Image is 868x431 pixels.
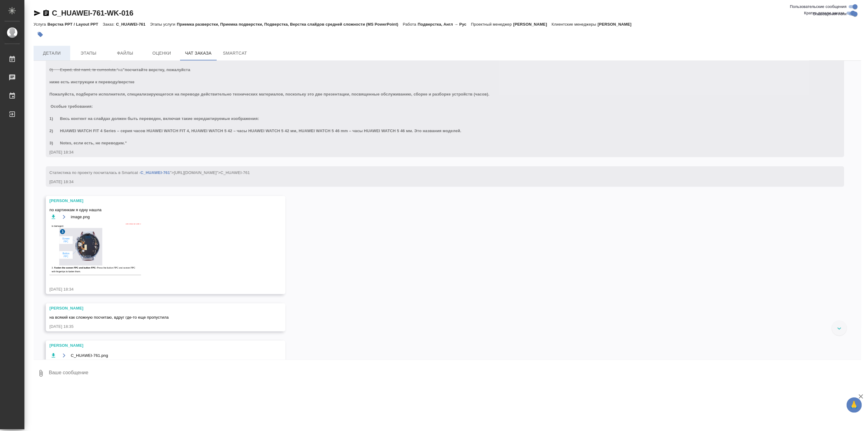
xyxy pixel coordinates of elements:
button: 🙏 [847,397,862,413]
button: Скопировать ссылку [42,9,50,17]
span: Оценки [147,49,176,57]
div: [PERSON_NAME] [49,198,264,204]
span: Чат заказа [184,49,213,57]
p: Этапы услуги [150,22,177,27]
a: C_HUAWEI-761 [140,170,170,175]
span: image.png [71,214,90,220]
div: [PERSON_NAME] [49,342,264,349]
div: [DATE] 18:34 [49,286,264,292]
p: Проектный менеджер [471,22,513,27]
span: Этапы [74,49,103,57]
button: Открыть на драйве [60,213,68,221]
p: Подверстка, Англ → Рус [418,22,471,27]
p: Услуга [34,22,47,27]
span: C_HUAWEI-761.png [71,353,108,359]
button: Скачать [49,352,57,359]
p: Приемка разверстки, Приемка подверстки, Подверстка, Верстка слайдов средней сложности (MS PowerPo... [177,22,403,27]
p: Работа [403,22,418,27]
p: [PERSON_NAME] [598,22,636,27]
span: SmartCat [220,49,250,57]
span: 🙏 [849,399,859,411]
img: image.png [49,224,141,276]
div: [DATE] 18:34 [49,149,823,155]
span: Оповещения-логи [813,11,847,17]
button: Добавить тэг [34,28,47,41]
button: Скопировать ссылку для ЯМессенджера [34,9,41,17]
div: [DATE] 18:34 [49,179,823,185]
button: Открыть на драйве [60,352,68,359]
span: на всякий как сложную посчитаю, вдруг где-то еще пропустила [49,315,169,320]
span: Пользовательские сообщения [790,4,847,10]
p: C_HUAWEI-761 [116,22,150,27]
p: Клиентские менеджеры [552,22,598,27]
div: [DATE] 18:35 [49,324,264,330]
button: Скачать [49,213,57,221]
span: Файлы [110,49,140,57]
span: "посчитайте верстку, пожалуйста ниже есть инструкции к переводу/верстке Пожалуйста, подберите исп... [49,67,490,145]
span: по картинкам я одну нашла [49,207,264,213]
div: [PERSON_NAME] [49,305,264,311]
span: Cтатистика по проекту посчиталась в Smartcat - ">[URL][DOMAIN_NAME]">C_HUAWEI-761 [49,170,250,175]
p: Верстка PPT / Layout PPT [47,22,103,27]
p: [PERSON_NAME] [513,22,552,27]
span: Детали [37,49,67,57]
a: C_HUAWEI-761-WK-016 [52,9,133,17]
p: Заказ: [103,22,116,27]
